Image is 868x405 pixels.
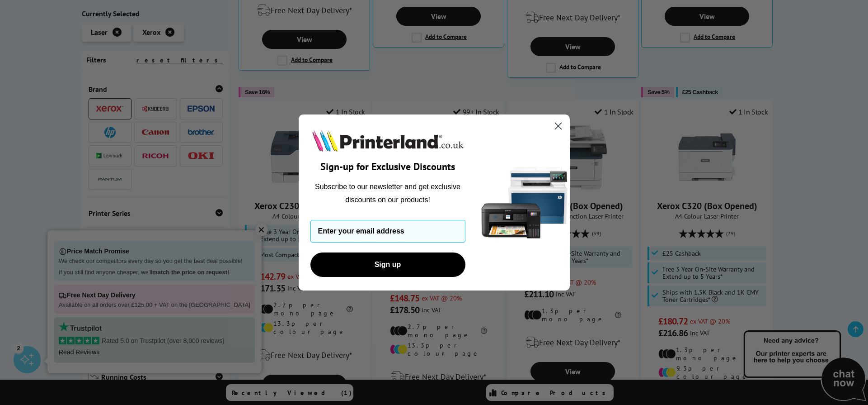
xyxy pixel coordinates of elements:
img: 5290a21f-4df8-4860-95f4-ea1e8d0e8904.png [479,114,570,291]
button: Close dialog [550,118,566,134]
input: Enter your email address [310,220,465,243]
button: Sign up [310,253,465,277]
img: Printerland.co.uk [310,128,465,153]
span: Sign-up for Exclusive Discounts [320,160,455,173]
span: Subscribe to our newsletter and get exclusive discounts on our products! [315,183,460,203]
